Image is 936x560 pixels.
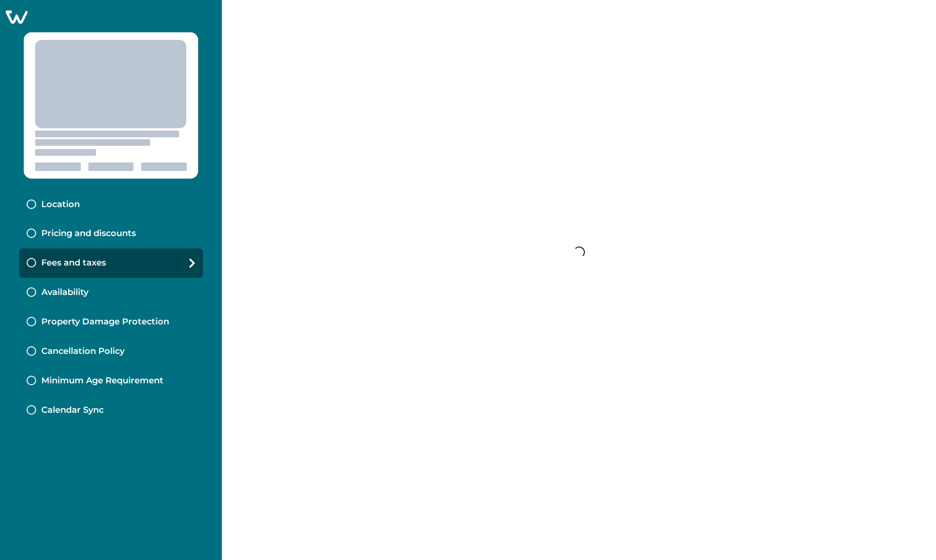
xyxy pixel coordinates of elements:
p: Fees and taxes [41,258,106,268]
p: Cancellation Policy [41,346,124,357]
p: Calendar Sync [41,405,104,416]
p: Availability [41,287,88,298]
p: Minimum Age Requirement [41,376,163,386]
p: Pricing and discounts [41,228,136,239]
p: Property Damage Protection [41,317,169,327]
p: Location [41,199,80,210]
